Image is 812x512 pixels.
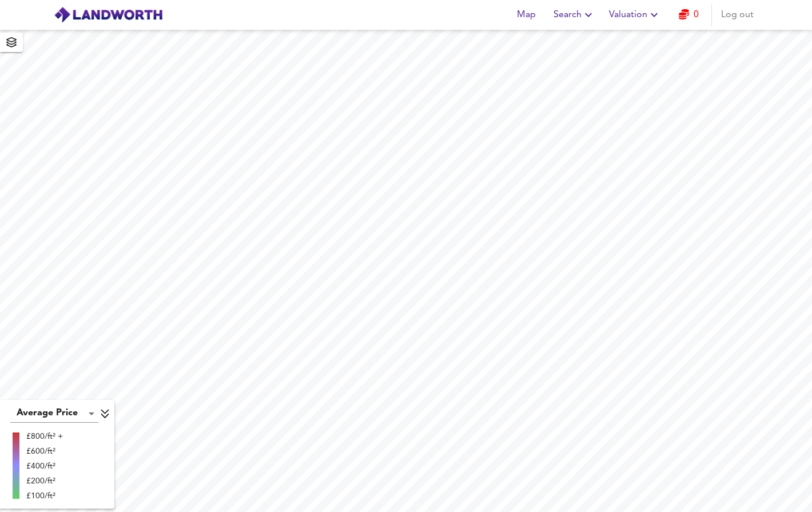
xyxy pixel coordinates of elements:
[508,3,544,26] button: Map
[10,404,98,423] div: Average Price
[721,7,754,23] span: Log out
[679,7,699,23] a: 0
[26,446,63,457] div: £600/ft²
[26,461,63,472] div: £400/ft²
[609,7,661,23] span: Valuation
[670,3,707,26] button: 0
[604,3,666,26] button: Valuation
[512,7,540,23] span: Map
[549,3,600,26] button: Search
[26,431,63,442] div: £800/ft² +
[717,3,758,26] button: Log out
[54,6,163,23] img: logo
[26,475,63,487] div: £200/ft²
[26,490,63,502] div: £100/ft²
[554,7,595,23] span: Search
